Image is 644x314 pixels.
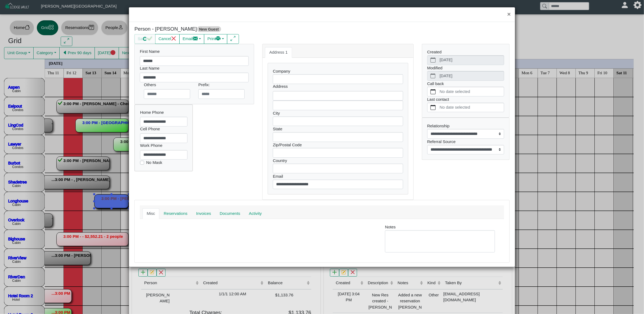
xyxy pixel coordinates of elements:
[268,63,408,194] div: Company City State Zip/Postal Code Country Email
[155,34,180,44] button: Cancelx
[146,160,162,166] label: No Mask
[192,208,215,219] a: Invoices
[422,44,509,118] div: Created Modified Call back Last contact
[140,66,249,71] h6: Last Name
[245,208,266,219] a: Activity
[140,49,249,54] h6: First Name
[140,143,187,148] h6: Work Phone
[179,34,205,44] button: Emailenvelope fill
[381,224,499,253] div: Notes
[439,87,504,96] label: No date selected
[159,208,192,219] a: Reservations
[204,34,227,44] button: Printprinter fill
[231,36,236,41] svg: arrows angle expand
[428,103,439,112] button: calendar
[227,34,239,44] button: arrows angle expand
[503,7,515,22] button: Close
[273,84,403,89] h6: Address
[140,127,187,131] h6: Cell Phone
[143,208,160,219] a: Misc
[428,87,439,96] button: calendar
[439,103,504,112] label: No date selected
[422,118,509,160] div: Relationship Referral Source
[431,89,436,94] svg: calendar
[193,36,198,41] svg: envelope fill
[431,105,436,110] svg: calendar
[144,82,190,87] h6: Others
[171,36,176,41] svg: x
[198,82,245,87] h6: Prefix:
[134,26,318,32] h5: Person - [PERSON_NAME]
[265,47,292,58] a: Address 1
[215,208,245,219] a: Documents
[216,36,221,41] svg: printer fill
[140,110,187,115] h6: Home Phone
